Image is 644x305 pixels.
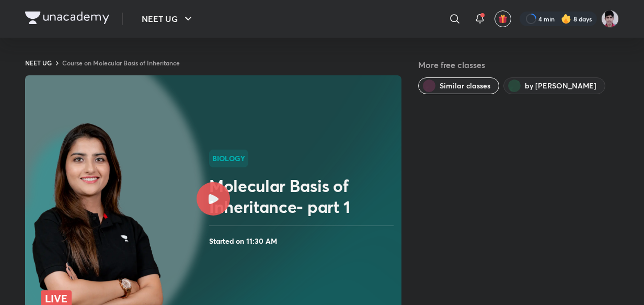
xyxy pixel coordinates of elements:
[561,14,571,24] img: streak
[601,10,619,28] img: Alok Mishra
[418,59,619,71] h5: More free classes
[498,14,508,24] img: avatar
[135,8,201,29] button: NEET UG
[494,10,511,27] button: avatar
[440,81,490,91] span: Similar classes
[418,77,499,94] button: Similar classes
[25,12,109,24] img: Company Logo
[209,175,397,217] h2: Molecular Basis of Inheritance- part 1
[209,234,397,248] h4: Started on 11:30 AM
[25,12,109,27] a: Company Logo
[525,81,596,91] span: by Seep Pahuja
[25,59,52,67] a: NEET UG
[503,77,605,94] button: by Seep Pahuja
[62,59,180,67] a: Course on Molecular Basis of Inheritance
